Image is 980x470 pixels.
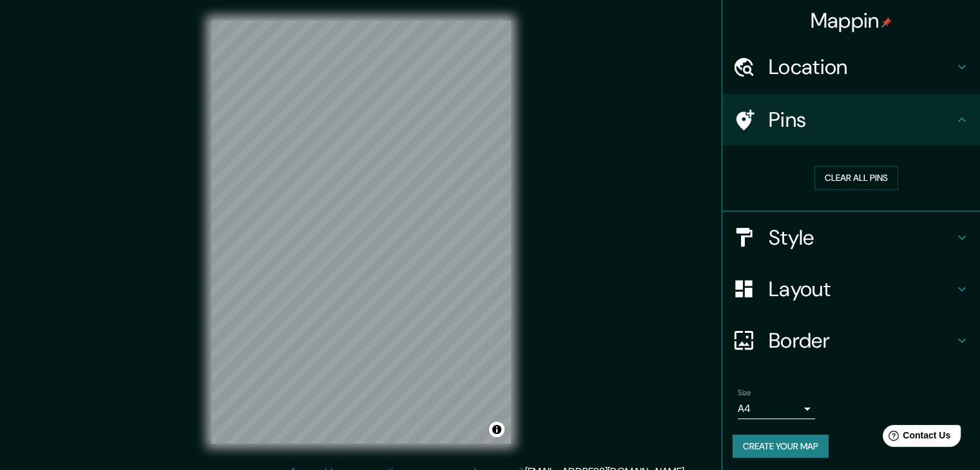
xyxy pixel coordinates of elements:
button: Clear all pins [814,166,898,190]
h4: Pins [769,107,954,133]
h4: Border [769,328,954,353]
img: pin-icon.png [881,17,892,28]
div: Pins [722,94,980,146]
h4: Mappin [811,8,892,33]
h4: Location [769,54,954,80]
button: Toggle attribution [489,422,504,437]
div: Style [722,212,980,263]
h4: Layout [769,276,954,302]
h4: Style [769,225,954,250]
div: A4 [738,399,815,419]
label: Size [738,387,751,398]
div: Location [722,41,980,93]
button: Create your map [733,435,829,458]
div: Layout [722,263,980,315]
div: Border [722,315,980,366]
canvas: Map [211,21,511,444]
iframe: Help widget launcher [865,420,966,456]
